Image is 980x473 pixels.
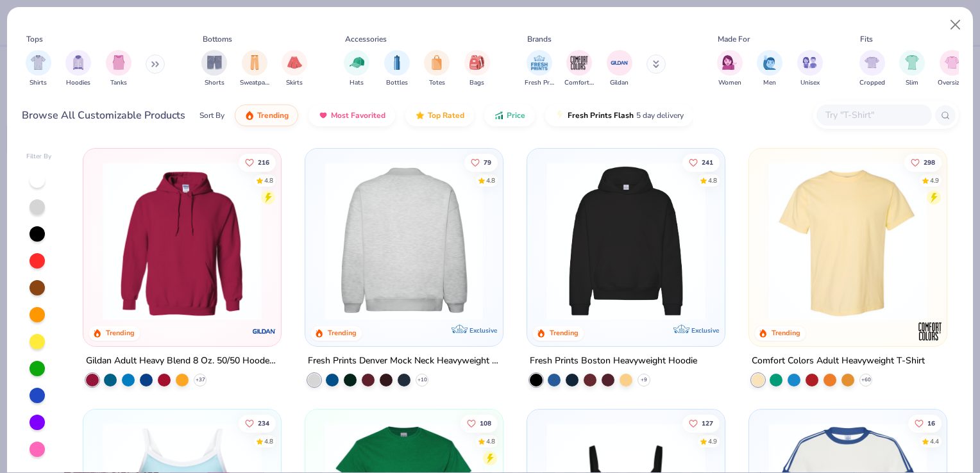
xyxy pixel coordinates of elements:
[824,108,923,122] input: Try "T-Shirt"
[418,376,427,384] span: + 10
[712,162,884,320] img: d4a37e75-5f2b-4aef-9a6e-23330c63bbc0
[945,55,959,70] img: Oversized Image
[469,55,484,70] img: Bags Image
[390,55,404,70] img: Bottles Image
[282,50,307,88] button: filter button
[201,50,227,88] div: filter for Shorts
[26,50,51,88] div: filter for Shirts
[927,420,935,426] span: 16
[702,420,713,426] span: 127
[66,78,90,88] span: Hoodies
[860,33,873,45] div: Fits
[930,176,939,185] div: 4.9
[235,104,298,126] button: Trending
[484,159,491,165] span: 79
[22,108,185,123] div: Browse All Customizable Products
[607,50,632,88] button: filter button
[943,13,968,37] button: Close
[564,50,594,88] button: filter button
[486,436,495,446] div: 4.8
[641,376,647,384] span: + 9
[258,420,270,426] span: 234
[205,78,224,88] span: Shorts
[384,50,410,88] button: filter button
[763,55,777,70] img: Men Image
[486,176,495,185] div: 4.8
[384,50,410,88] div: filter for Bottles
[564,78,594,88] span: Comfort Colors
[861,376,870,384] span: + 60
[607,50,632,88] div: filter for Gildan
[65,50,91,88] button: filter button
[722,55,737,70] img: Women Image
[757,50,782,88] div: filter for Men
[762,162,934,320] img: 029b8af0-80e6-406f-9fdc-fdf898547912
[239,153,276,171] button: Like
[636,108,684,123] span: 5 day delivery
[350,78,364,88] span: Hats
[899,50,925,88] button: filter button
[429,78,445,88] span: Totes
[240,50,269,88] button: filter button
[199,110,224,121] div: Sort By
[682,414,720,432] button: Like
[257,110,289,120] span: Trending
[763,78,776,88] span: Men
[610,78,629,88] span: Gildan
[201,50,227,88] button: filter button
[865,55,879,70] img: Cropped Image
[318,162,490,320] img: a90f7c54-8796-4cb2-9d6e-4e9644cfe0fe
[930,436,939,446] div: 4.4
[938,78,967,88] span: Oversized
[318,110,328,120] img: most_fav.gif
[265,176,274,185] div: 4.8
[112,55,126,70] img: Tanks Image
[244,110,255,120] img: trending.gif
[424,50,450,88] div: filter for Totes
[415,110,425,120] img: TopRated.gif
[545,104,693,126] button: Fresh Prints Flash5 day delivery
[106,50,131,88] button: filter button
[484,104,535,126] button: Price
[430,55,444,70] img: Totes Image
[718,78,741,88] span: Women
[917,319,942,344] img: Comfort Colors logo
[800,78,820,88] span: Unisex
[752,353,925,369] div: Comfort Colors Adult Heavyweight T-Shirt
[203,33,232,45] div: Bottoms
[908,414,942,432] button: Like
[540,162,712,320] img: 91acfc32-fd48-4d6b-bdad-a4c1a30ac3fc
[344,50,369,88] button: filter button
[859,50,885,88] div: filter for Cropped
[905,55,919,70] img: Slim Image
[702,159,713,165] span: 241
[30,78,47,88] span: Shirts
[207,55,222,70] img: Shorts Image
[469,78,484,88] span: Bags
[527,33,552,45] div: Brands
[570,53,589,72] img: Comfort Colors Image
[240,78,269,88] span: Sweatpants
[106,50,131,88] div: filter for Tanks
[718,33,750,45] div: Made For
[460,414,498,432] button: Like
[530,53,549,72] img: Fresh Prints Image
[938,50,967,88] div: filter for Oversized
[286,78,303,88] span: Skirts
[350,55,364,70] img: Hats Image
[464,50,490,88] div: filter for Bags
[345,33,387,45] div: Accessories
[86,353,278,369] div: Gildan Adult Heavy Blend 8 Oz. 50/50 Hooded Sweatshirt
[924,159,935,165] span: 298
[26,50,51,88] button: filter button
[859,78,885,88] span: Cropped
[480,420,491,426] span: 108
[386,78,408,88] span: Bottles
[464,153,498,171] button: Like
[507,110,525,120] span: Price
[555,110,565,120] img: flash.gif
[258,159,270,165] span: 216
[691,326,719,335] span: Exclusive
[717,50,743,88] button: filter button
[239,414,276,432] button: Like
